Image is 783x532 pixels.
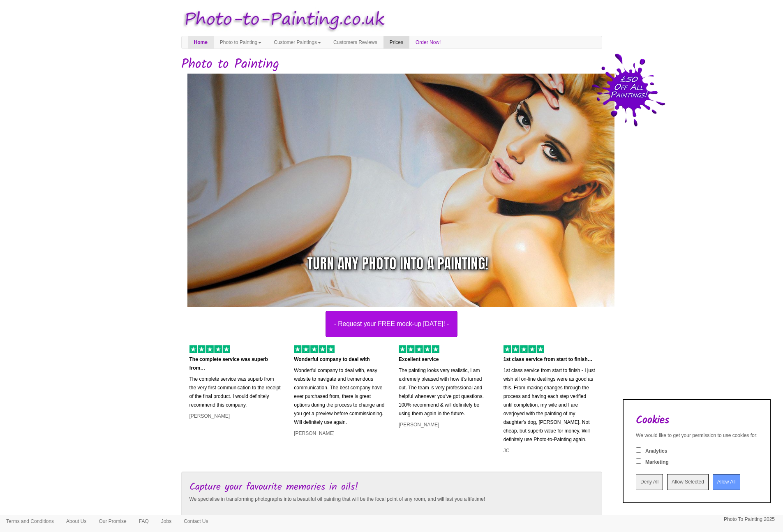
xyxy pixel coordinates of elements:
img: 5 of out 5 stars [189,345,230,353]
p: JC [504,446,596,455]
p: 1st class service from start to finish… [504,355,596,364]
input: Deny All [636,474,663,490]
p: [PERSON_NAME] [399,421,491,429]
img: scarlett-johansson.jpg [187,74,621,314]
a: Jobs [155,515,178,527]
h1: Photo to Painting [181,57,602,72]
h2: Cookies [636,414,758,426]
div: Turn any photo into a painting! [307,253,488,274]
p: [PERSON_NAME] [189,412,282,421]
p: The complete service was superb from… [189,355,282,372]
a: Order Now! [409,36,447,49]
a: FAQ [133,515,155,527]
a: Contact Us [178,515,214,527]
img: 5 of out 5 stars [504,345,544,353]
a: Prices [383,36,409,49]
img: 50 pound price drop [591,53,665,127]
a: Customers Reviews [327,36,383,49]
h3: Capture your favourite memories in oils! [189,482,594,493]
a: Our Promise [92,515,132,527]
a: Home [188,36,214,49]
button: - Request your FREE mock-up [DATE]! - [326,311,458,337]
p: Excellent service [399,355,491,364]
p: The painting looks very realistic, I am extremely pleased with how it’s turned out. The team is v... [399,366,491,418]
a: Photo to Painting [214,36,268,49]
label: Marketing [645,459,669,466]
label: Analytics [645,448,667,455]
em: UK's Number 1 Photo to Painting company [196,514,326,521]
p: Wonderful company to deal with [294,355,386,364]
img: Photo to Painting [177,4,388,36]
img: 5 of out 5 stars [399,345,439,353]
input: Allow All [713,474,740,490]
p: Wonderful company to deal with, easy website to navigate and tremendous communication. The best c... [294,366,386,427]
p: We specialise in transforming photographs into a beautiful oil painting that will be the focal po... [189,495,594,504]
input: Allow Selected [667,474,709,490]
a: About Us [60,515,92,527]
iframe: Customer reviews powered by Trustpilot [175,462,608,472]
p: The complete service was superb from the very first communication to the receipt of the final pro... [189,375,282,409]
a: Customer Paintings [268,36,327,49]
a: - Request your FREE mock-up [DATE]! - [175,74,608,337]
p: 1st class service from start to finish - I just wish all on-line dealings were as good as this. F... [504,366,596,444]
p: Photo To Painting 2025 [724,515,775,524]
p: [PERSON_NAME] [294,429,386,438]
div: We would like to get your permission to use cookies for: [636,432,758,439]
img: 5 of out 5 stars [294,345,335,353]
